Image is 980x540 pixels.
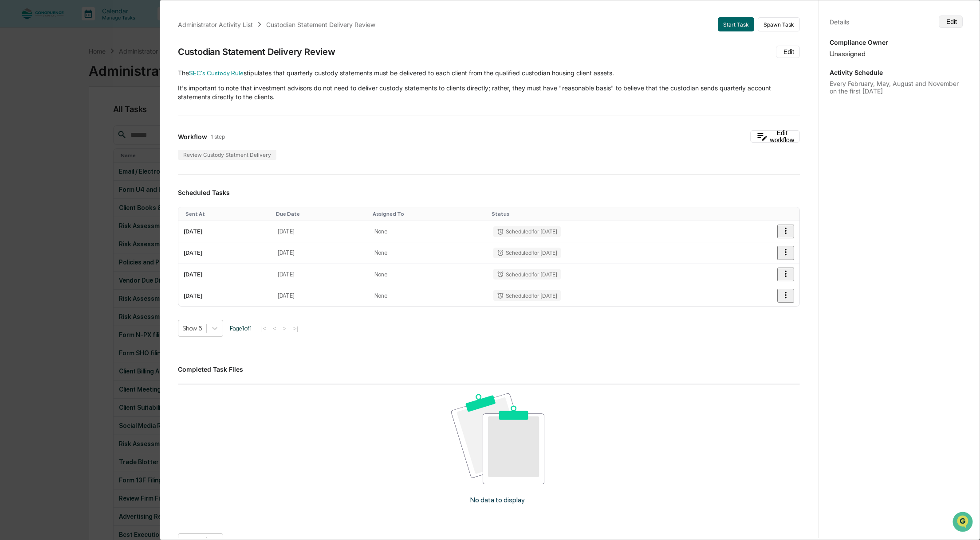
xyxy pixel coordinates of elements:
[291,325,301,332] button: >|
[830,69,963,76] p: Activity Schedule
[830,39,963,46] p: Compliance Owner
[178,221,272,242] td: [DATE]
[73,181,110,190] span: Attestations
[492,211,715,217] div: Toggle SortBy
[61,178,114,194] a: 🗄️Attestations
[178,150,276,160] div: Review Custody Statment Delivery
[493,290,561,301] div: Scheduled for [DATE]
[270,325,279,332] button: <
[178,21,253,28] div: Administrator Activity List
[493,248,561,258] div: Scheduled for [DATE]
[178,242,272,264] td: [DATE]
[493,269,561,280] div: Scheduled for [DATE]
[9,112,23,126] img: Jack Rasmussen
[272,264,369,285] td: [DATE]
[830,80,963,95] div: Every February, May, August and November on the first [DATE]
[230,325,252,332] span: Page 1 of 1
[9,182,16,189] div: 🖐️
[178,285,272,306] td: [DATE]
[28,120,72,128] span: [PERSON_NAME]
[750,130,800,143] button: Edit workflow
[776,46,800,58] button: Edit
[18,181,57,190] span: Preclearance
[266,21,375,28] div: Custodian Statement Delivery Review
[28,144,72,152] span: [PERSON_NAME]
[40,68,146,77] div: Start new chat
[830,50,963,58] div: Unassigned
[373,211,484,217] div: Toggle SortBy
[276,211,366,217] div: Toggle SortBy
[259,325,269,332] button: |<
[830,18,849,26] div: Details
[189,70,244,77] a: SEC's Custody Rule
[19,68,35,84] img: 8933085812038_c878075ebb4cc5468115_72.jpg
[79,144,97,152] span: [DATE]
[493,226,561,237] div: Scheduled for [DATE]
[5,178,61,194] a: 🖐️Preclearance
[185,211,269,217] div: Toggle SortBy
[9,68,25,84] img: 1746055101610-c473b297-6a78-478c-a979-82029cc54cd1
[9,136,23,150] img: Jack Rasmussen
[74,120,77,128] span: •
[9,98,59,105] div: Past conversations
[79,120,97,128] span: [DATE]
[369,264,488,285] td: None
[718,17,754,31] button: Start Task
[272,242,369,264] td: [DATE]
[470,496,525,504] p: No data to display
[369,221,488,242] td: None
[272,221,369,242] td: [DATE]
[18,145,25,152] img: 1746055101610-c473b297-6a78-478c-a979-82029cc54cd1
[178,264,272,285] td: [DATE]
[280,325,289,332] button: >
[88,220,107,226] span: Pylon
[18,121,25,128] img: 1746055101610-c473b297-6a78-478c-a979-82029cc54cd1
[178,69,800,78] p: The stipulates that quarterly custody statements must be delivered to each client from the qualif...
[178,365,800,373] h3: Completed Task Files
[952,511,976,535] iframe: Open customer support
[272,285,369,306] td: [DATE]
[9,19,161,33] p: How can we help?
[758,17,800,31] button: Spawn Task
[211,133,225,140] span: 1 step
[40,77,122,84] div: We're available if you need us!
[178,133,207,140] span: Workflow
[178,84,800,101] p: It's important to note that investment advisors do not need to deliver custody statements to clie...
[939,16,963,28] button: Edit
[23,40,146,50] input: Clear
[178,47,335,57] div: Custodian Statement Delivery Review
[74,144,77,152] span: •
[5,194,59,210] a: 🔎Data Lookup
[151,70,161,81] button: Start new chat
[369,285,488,306] td: None
[451,393,544,484] img: No data
[63,219,107,226] a: Powered byPylon
[9,199,16,206] div: 🔎
[138,97,161,107] button: See all
[178,189,800,196] h3: Scheduled Tasks
[64,182,71,189] div: 🗄️
[18,198,56,207] span: Data Lookup
[369,242,488,264] td: None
